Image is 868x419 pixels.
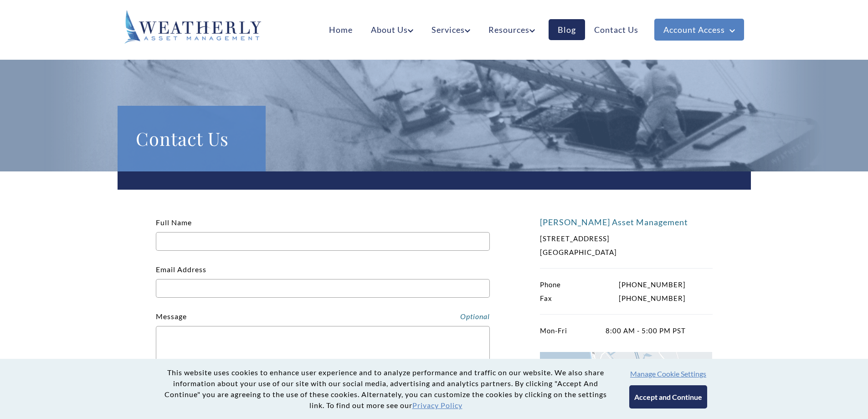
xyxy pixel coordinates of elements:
[585,19,647,40] a: Contact Us
[156,265,490,293] label: Email Address
[156,232,490,251] input: Full Name
[540,217,713,227] h4: [PERSON_NAME] Asset Management
[362,19,422,40] a: About Us
[540,278,561,291] span: Phone
[629,385,707,409] button: Accept and Continue
[540,324,686,337] p: 8:00 AM - 5:00 PM PST
[422,19,479,40] a: Services
[549,19,585,40] a: Blog
[540,291,552,305] span: Fax
[412,401,462,409] a: Privacy Policy
[320,19,362,40] a: Home
[540,232,686,259] p: [STREET_ADDRESS] [GEOGRAPHIC_DATA]
[124,10,261,44] img: Weatherly
[161,367,611,411] p: This website uses cookies to enhance user experience and to analyze performance and traffic on ou...
[479,19,544,40] a: Resources
[136,124,247,153] h1: Contact Us
[156,279,490,298] input: Email Address
[654,19,744,41] a: Account Access
[156,312,187,321] label: Message
[630,369,706,378] button: Manage Cookie Settings
[156,218,490,246] label: Full Name
[540,278,686,291] p: [PHONE_NUMBER]
[540,291,686,305] p: [PHONE_NUMBER]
